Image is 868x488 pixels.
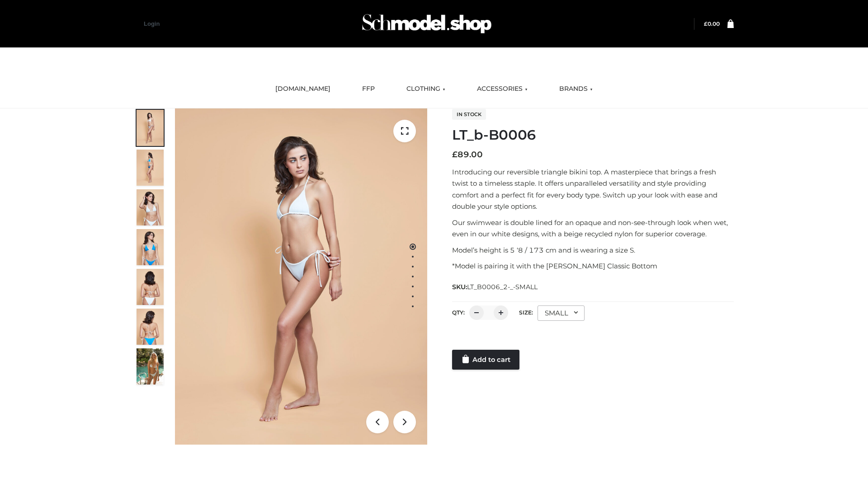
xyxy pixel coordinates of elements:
[137,348,164,385] img: Arieltop_CloudNine_AzureSky2.jpg
[452,309,465,316] label: QTY:
[400,79,452,99] a: CLOTHING
[144,20,160,27] a: Login
[452,260,734,272] p: *Model is pairing it with the [PERSON_NAME] Classic Bottom
[359,6,495,42] img: Schmodel Admin 964
[137,269,164,305] img: ArielClassicBikiniTop_CloudNine_AzureSky_OW114ECO_7-scaled.jpg
[704,20,708,27] span: £
[467,283,538,291] span: LT_B0006_2-_-SMALL
[175,108,427,445] img: ArielClassicBikiniTop_CloudNine_AzureSky_OW114ECO_1
[552,79,599,99] a: BRANDS
[269,79,337,99] a: [DOMAIN_NAME]
[452,217,734,240] p: Our swimwear is double lined for an opaque and non-see-through look when wet, even in our white d...
[452,150,458,160] span: £
[519,309,533,316] label: Size:
[704,20,720,27] bdi: 0.00
[452,109,486,120] span: In stock
[452,282,538,292] span: SKU:
[452,127,734,143] h1: LT_b-B0006
[137,150,164,186] img: ArielClassicBikiniTop_CloudNine_AzureSky_OW114ECO_2-scaled.jpg
[452,150,483,160] bdi: 89.00
[137,309,164,345] img: ArielClassicBikiniTop_CloudNine_AzureSky_OW114ECO_8-scaled.jpg
[470,79,534,99] a: ACCESSORIES
[137,110,164,146] img: ArielClassicBikiniTop_CloudNine_AzureSky_OW114ECO_1-scaled.jpg
[452,244,734,256] p: Model’s height is 5 ‘8 / 173 cm and is wearing a size S.
[704,20,720,27] a: £0.00
[137,229,164,265] img: ArielClassicBikiniTop_CloudNine_AzureSky_OW114ECO_4-scaled.jpg
[355,79,382,99] a: FFP
[137,189,164,225] img: ArielClassicBikiniTop_CloudNine_AzureSky_OW114ECO_3-scaled.jpg
[538,305,585,321] div: SMALL
[452,350,519,370] a: Add to cart
[452,166,734,212] p: Introducing our reversible triangle bikini top. A masterpiece that brings a fresh twist to a time...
